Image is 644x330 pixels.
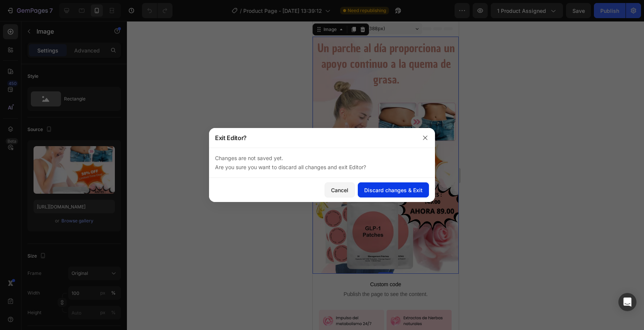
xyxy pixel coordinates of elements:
[364,186,423,194] div: Discard changes & Exit
[325,182,355,197] button: Cancel
[358,182,429,197] button: Discard changes & Exit
[9,5,26,12] div: Image
[215,133,247,142] p: Exit Editor?
[215,154,429,172] p: Changes are not saved yet. Are you sure you want to discard all changes and exit Editor?
[331,186,348,194] div: Cancel
[618,293,636,311] div: Open Intercom Messenger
